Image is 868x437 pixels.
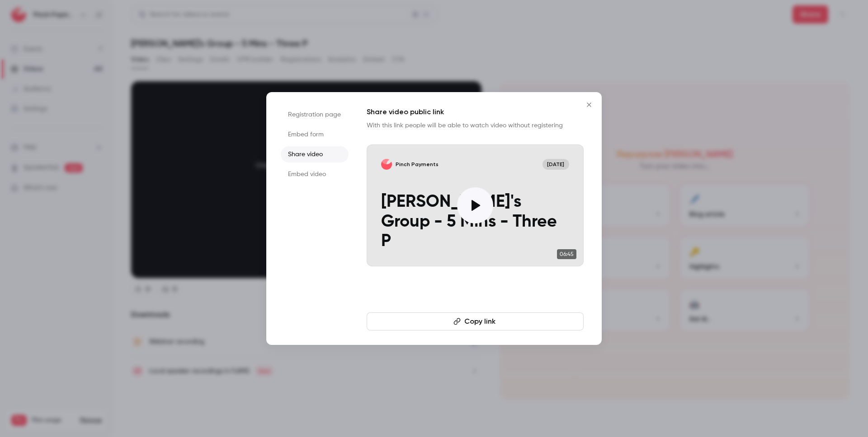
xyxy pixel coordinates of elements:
[367,121,584,130] p: With this link people will be able to watch video without registering
[281,126,349,143] li: Embed form
[281,166,349,182] li: Embed video
[367,144,584,266] a: Jim's Group - 5 Mins - Three PPinch Payments[DATE][PERSON_NAME]'s Group - 5 Mins - Three P06:45
[367,107,584,117] h1: Share video public link
[580,96,598,114] button: Close
[281,107,349,123] li: Registration page
[557,249,576,259] span: 06:45
[367,312,584,330] button: Copy link
[281,146,349,163] li: Share video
